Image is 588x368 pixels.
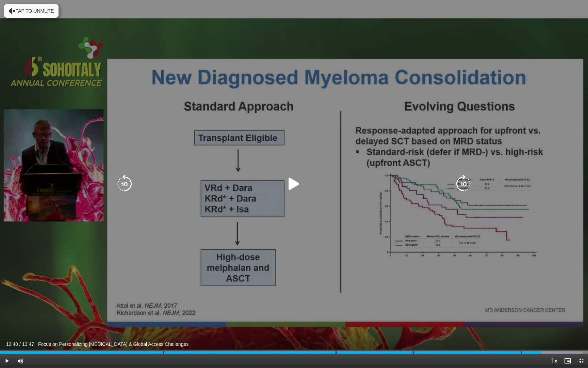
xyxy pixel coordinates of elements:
[4,4,59,18] button: Tap to unmute
[547,354,561,368] button: Playback Rate
[574,354,588,368] button: Exit Fullscreen
[19,341,21,347] span: /
[22,341,34,347] span: 13:47
[6,341,18,347] span: 12:40
[38,341,189,347] span: Focus on Personalizing [MEDICAL_DATA] & Global Access Challenges
[14,354,27,368] button: Mute
[561,354,574,368] button: Enable picture-in-picture mode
